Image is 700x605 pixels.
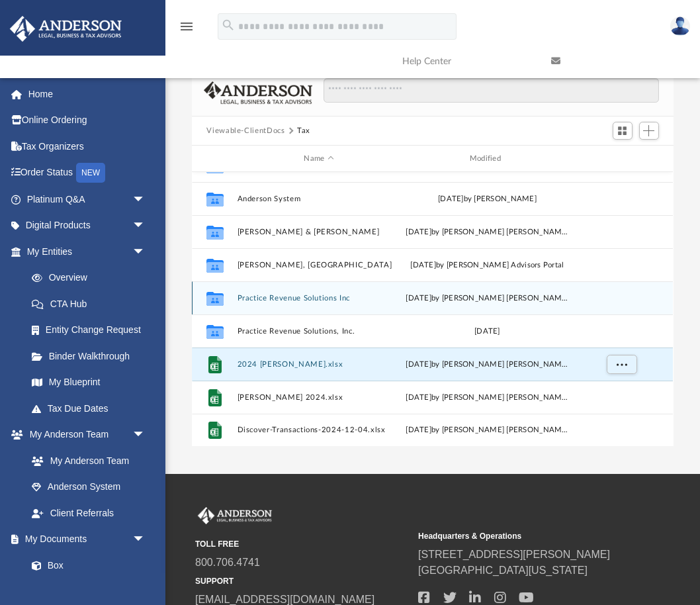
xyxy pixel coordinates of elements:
[9,107,165,134] a: Online Ordering
[607,355,637,375] button: More options
[324,78,659,103] input: Search files and folders
[195,575,409,587] small: SUPPORT
[406,259,569,271] div: [DATE] by [PERSON_NAME] Advisors Portal
[132,526,159,553] span: arrow_drop_down
[613,122,633,140] button: Switch to Grid View
[418,565,588,576] a: [GEOGRAPHIC_DATA][US_STATE]
[19,395,165,422] a: Tax Due Dates
[19,552,152,579] a: Box
[195,538,409,550] small: TOLL FREE
[9,186,165,212] a: Platinum Q&Aarrow_drop_down
[575,153,668,165] div: id
[237,153,400,165] div: Name
[6,16,126,42] img: Anderson Advisors Platinum Portal
[238,426,400,434] button: Discover-Transactions-2024-12-04.xlsx
[9,133,165,160] a: Tax Organizers
[9,238,165,265] a: My Entitiesarrow_drop_down
[406,359,569,371] div: [DATE] by [PERSON_NAME] [PERSON_NAME]
[392,35,541,87] a: Help Center
[221,18,236,32] i: search
[406,424,569,436] div: [DATE] by [PERSON_NAME] [PERSON_NAME]
[19,317,165,344] a: Entity Change Request
[418,549,610,560] a: [STREET_ADDRESS][PERSON_NAME]
[9,526,159,553] a: My Documentsarrow_drop_down
[19,265,165,291] a: Overview
[19,447,152,474] a: My Anderson Team
[9,212,165,239] a: Digital Productsarrow_drop_down
[406,153,569,165] div: Modified
[19,474,159,500] a: Anderson System
[179,25,195,34] a: menu
[406,392,569,404] div: [DATE] by [PERSON_NAME] [PERSON_NAME]
[639,122,659,140] button: Add
[406,193,569,205] div: [DATE] by [PERSON_NAME]
[195,594,374,605] a: [EMAIL_ADDRESS][DOMAIN_NAME]
[9,422,159,448] a: My Anderson Teamarrow_drop_down
[19,500,159,526] a: Client Referrals
[406,293,569,304] div: [DATE] by [PERSON_NAME] [PERSON_NAME]
[406,226,569,238] div: [DATE] by [PERSON_NAME] [PERSON_NAME]
[132,212,159,240] span: arrow_drop_down
[195,557,260,568] a: 800.706.4741
[195,507,275,524] img: Anderson Advisors Platinum Portal
[670,17,690,36] img: User Pic
[238,261,400,269] button: [PERSON_NAME], [GEOGRAPHIC_DATA]
[238,228,400,236] button: [PERSON_NAME] & [PERSON_NAME]
[238,195,400,203] button: Anderson System
[19,579,159,605] a: Meeting Minutes
[132,422,159,449] span: arrow_drop_down
[192,172,673,447] div: grid
[238,360,400,369] button: 2024 [PERSON_NAME].xlsx
[9,81,165,107] a: Home
[238,393,400,402] button: [PERSON_NAME] 2024.xlsx
[132,186,159,213] span: arrow_drop_down
[297,125,310,137] button: Tax
[238,294,400,302] button: Practice Revenue Solutions Inc
[132,238,159,265] span: arrow_drop_down
[76,163,105,183] div: NEW
[19,291,165,317] a: CTA Hub
[406,326,569,338] div: [DATE]
[418,530,632,542] small: Headquarters & Operations
[19,369,159,396] a: My Blueprint
[19,343,165,369] a: Binder Walkthrough
[198,153,231,165] div: id
[238,327,400,336] button: Practice Revenue Solutions, Inc.
[9,160,165,187] a: Order StatusNEW
[179,19,195,34] i: menu
[206,125,284,137] button: Viewable-ClientDocs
